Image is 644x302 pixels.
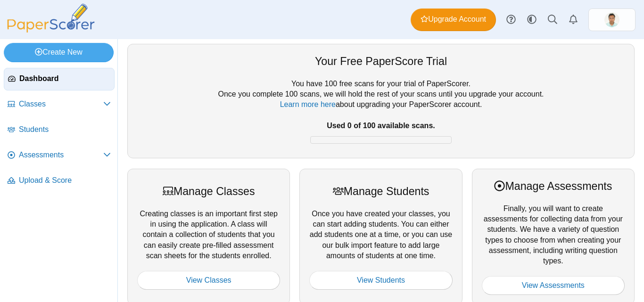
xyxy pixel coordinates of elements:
[421,14,486,24] span: Upgrade Account
[137,184,280,199] div: Manage Classes
[604,12,619,27] span: adonis maynard pilongo
[4,93,115,116] a: Classes
[280,100,336,108] a: Learn more here
[482,276,625,295] a: View Assessments
[4,170,115,192] a: Upload & Score
[309,184,452,199] div: Manage Students
[19,150,103,160] span: Assessments
[563,9,584,30] a: Alerts
[4,68,115,90] a: Dashboard
[19,124,111,135] span: Students
[19,73,110,84] span: Dashboard
[482,179,625,194] div: Manage Assessments
[19,175,111,186] span: Upload & Score
[137,271,280,290] a: View Classes
[137,79,625,148] div: You have 100 free scans for your trial of PaperScorer. Once you complete 100 scans, we will hold ...
[4,4,98,33] img: PaperScorer
[4,144,115,167] a: Assessments
[411,8,496,31] a: Upgrade Account
[309,271,452,290] a: View Students
[19,99,103,109] span: Classes
[4,26,98,34] a: PaperScorer
[4,119,115,141] a: Students
[4,43,114,62] a: Create New
[588,8,636,31] a: ps.qM1w65xjLpOGVUdR
[604,12,619,27] img: ps.qM1w65xjLpOGVUdR
[327,122,435,130] b: Used 0 of 100 available scans.
[137,54,625,69] div: Your Free PaperScore Trial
